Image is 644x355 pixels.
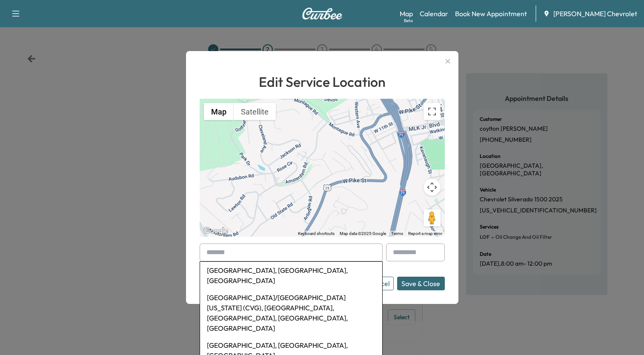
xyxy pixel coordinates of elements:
[424,103,441,120] button: Toggle fullscreen view
[200,262,382,289] li: [GEOGRAPHIC_DATA], [GEOGRAPHIC_DATA], [GEOGRAPHIC_DATA]
[234,103,276,120] button: Show satellite imagery
[397,277,445,290] button: Save & Close
[204,103,234,120] button: Show street map
[400,9,413,19] a: MapBeta
[553,9,637,19] span: [PERSON_NAME] Chevrolet
[424,179,441,196] button: Map camera controls
[298,231,335,237] button: Keyboard shortcuts
[202,226,230,237] img: Google
[200,72,445,92] h1: Edit Service Location
[202,226,230,237] a: Open this area in Google Maps (opens a new window)
[200,289,382,337] li: [GEOGRAPHIC_DATA]/[GEOGRAPHIC_DATA][US_STATE] (CVG), [GEOGRAPHIC_DATA], [GEOGRAPHIC_DATA], [GEOGR...
[404,17,413,24] div: Beta
[420,9,448,19] a: Calendar
[340,231,386,236] span: Map data ©2025 Google
[391,231,403,236] a: Terms
[424,209,441,226] button: Drag Pegman onto the map to open Street View
[302,8,343,20] img: Curbee Logo
[455,9,527,19] a: Book New Appointment
[408,231,442,236] a: Report a map error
